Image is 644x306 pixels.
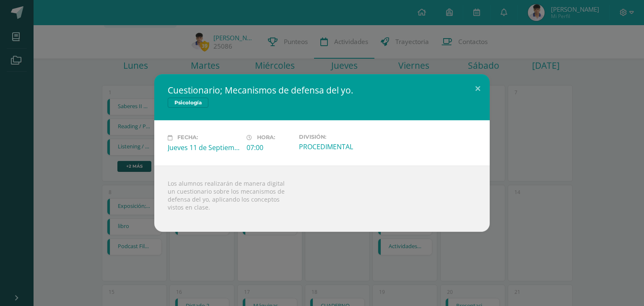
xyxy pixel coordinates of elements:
div: Los alumnos realizarán de manera digital un cuestionario sobre los mecanismos de defensa del yo, ... [154,166,490,232]
div: 07:00 [247,143,292,152]
span: Fecha: [177,135,198,141]
label: División: [299,134,371,140]
span: Psicología [168,98,208,108]
button: Close (Esc) [466,74,490,103]
div: PROCEDIMENTAL [299,142,371,151]
h2: Cuestionario; Mecanismos de defensa del yo. [168,84,476,96]
div: Jueves 11 de Septiembre [168,143,240,152]
span: Hora: [257,135,275,141]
